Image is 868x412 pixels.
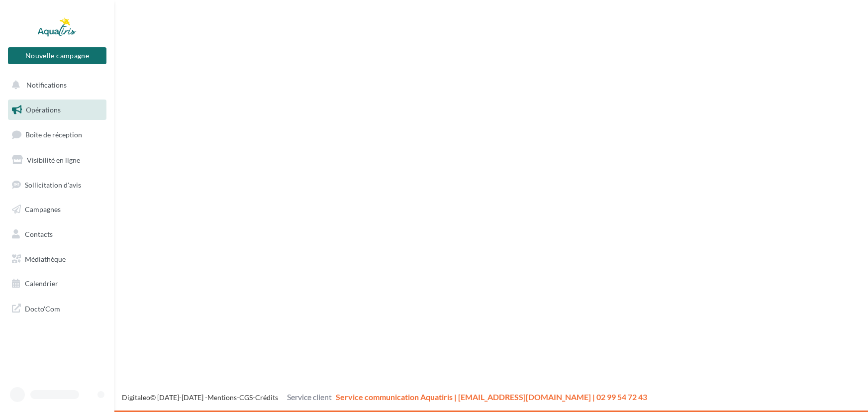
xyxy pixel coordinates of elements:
[255,393,278,402] a: Crédits
[6,273,108,294] a: Calendrier
[239,393,253,402] a: CGS
[25,205,61,213] span: Campagnes
[25,302,60,315] span: Docto'Com
[26,105,61,114] span: Opérations
[6,100,108,120] a: Opérations
[25,255,66,263] span: Médiathèque
[27,156,80,164] span: Visibilité en ligne
[26,81,67,89] span: Notifications
[122,393,647,402] span: © [DATE]-[DATE] - - -
[122,393,150,402] a: Digitaleo
[25,130,82,139] span: Boîte de réception
[6,175,108,196] a: Sollicitation d'avis
[6,124,108,145] a: Boîte de réception
[6,249,108,270] a: Médiathèque
[6,224,108,245] a: Contacts
[6,199,108,220] a: Campagnes
[25,230,53,238] span: Contacts
[207,393,237,402] a: Mentions
[6,150,108,171] a: Visibilité en ligne
[8,47,106,64] button: Nouvelle campagne
[25,279,58,288] span: Calendrier
[287,392,332,402] span: Service client
[6,298,108,319] a: Docto'Com
[6,75,104,96] button: Notifications
[336,392,647,402] span: Service communication Aquatiris | [EMAIL_ADDRESS][DOMAIN_NAME] | 02 99 54 72 43
[25,180,81,189] span: Sollicitation d'avis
